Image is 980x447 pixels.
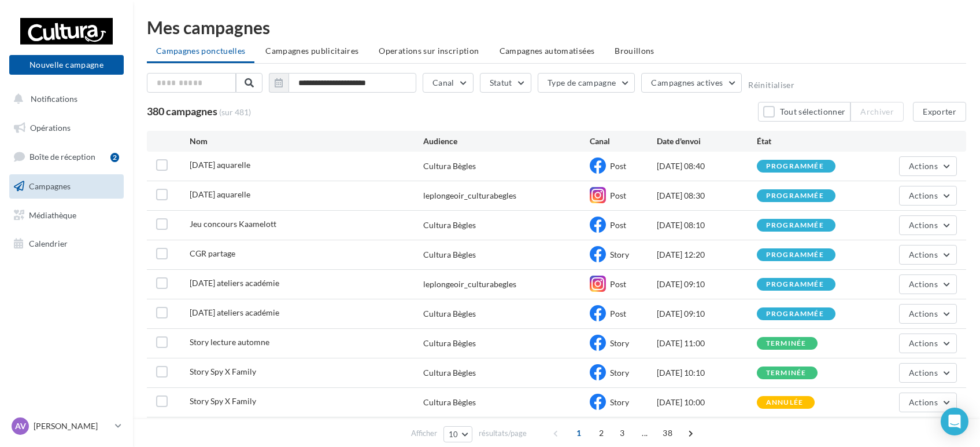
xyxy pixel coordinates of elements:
span: Halloween aquarelle [190,189,250,199]
button: Actions [899,393,957,412]
div: terminée [766,369,807,377]
button: Archiver [850,102,904,122]
span: résultats/page [479,428,527,439]
div: programmée [766,281,824,288]
span: Story Spy X Family [190,396,256,406]
span: Actions [909,161,938,171]
div: [DATE] 12:20 [657,249,757,261]
span: Halloween ateliers académie [190,278,279,288]
div: Open Intercom Messenger [941,408,968,435]
button: Notifications [7,87,121,111]
span: Story [610,250,629,259]
button: Actions [899,215,957,235]
span: Post [610,161,626,171]
a: Médiathèque [7,203,126,228]
span: Actions [909,220,938,230]
span: Story lecture automne [190,337,269,347]
div: Cultura Bègles [423,249,476,261]
span: Actions [909,368,938,378]
span: Brouillons [615,46,654,56]
div: Nom [190,135,423,147]
button: Exporter [913,102,966,122]
span: Actions [909,250,938,259]
div: Cultura Bègles [423,367,476,379]
span: Campagnes automatisées [500,46,595,56]
button: Actions [899,363,957,383]
span: Campagnes [29,181,71,191]
div: leplongeoir_culturabegles [423,279,516,290]
span: Story Spy X Family [190,367,256,376]
span: 380 campagnes [147,105,217,118]
div: terminée [766,340,807,347]
span: Post [610,279,626,289]
div: [DATE] 11:00 [657,338,757,349]
span: Actions [909,338,938,348]
div: Canal [590,135,656,147]
div: Cultura Bègles [423,397,476,408]
span: Afficher [411,428,437,439]
div: [DATE] 08:40 [657,160,757,172]
p: [PERSON_NAME] [34,420,110,432]
div: [DATE] 09:10 [657,308,757,320]
span: 1 [569,424,588,442]
div: [DATE] 08:10 [657,219,757,231]
span: Campagnes actives [651,78,723,87]
span: 10 [449,430,458,439]
div: Audience [423,135,590,147]
span: Campagnes publicitaires [265,46,358,56]
button: Canal [423,73,474,93]
span: 3 [613,424,631,442]
div: [DATE] 10:10 [657,367,757,379]
div: 2 [110,153,119,162]
span: Actions [909,309,938,318]
a: Boîte de réception2 [7,144,126,169]
div: Cultura Bègles [423,219,476,231]
span: Actions [909,279,938,289]
span: Story [610,338,629,348]
span: Post [610,190,626,200]
button: Réinitialiser [748,80,794,90]
button: Campagnes actives [641,73,742,93]
div: leplongeoir_culturabegles [423,190,516,201]
span: Halloween aquarelle [190,160,250,170]
a: AV [PERSON_NAME] [9,415,124,437]
span: Opérations [30,123,71,133]
span: CGR partage [190,248,235,258]
div: Mes campagnes [147,19,966,36]
div: programmée [766,310,824,318]
button: Actions [899,245,957,265]
button: Tout sélectionner [758,102,850,122]
span: Notifications [31,94,77,104]
div: [DATE] 10:00 [657,397,757,408]
span: Boîte de réception [29,152,95,162]
div: [DATE] 08:30 [657,190,757,201]
div: programmée [766,163,824,170]
a: Campagnes [7,174,126,199]
a: Calendrier [7,232,126,256]
span: Médiathèque [29,210,76,219]
span: (sur 481) [219,107,251,118]
span: Actions [909,397,938,407]
div: Cultura Bègles [423,308,476,320]
button: Statut [480,73,531,93]
div: Date d'envoi [657,135,757,147]
span: ... [635,424,654,442]
div: Cultura Bègles [423,160,476,172]
span: AV [15,420,26,432]
button: Actions [899,156,957,176]
button: Nouvelle campagne [9,55,124,75]
div: programmée [766,192,824,200]
div: annulée [766,399,803,406]
span: Story [610,397,629,407]
span: Halloween ateliers académie [190,307,279,317]
span: Post [610,309,626,318]
span: Calendrier [29,239,68,248]
button: Actions [899,274,957,294]
span: 2 [592,424,611,442]
button: Type de campagne [538,73,635,93]
div: [DATE] 09:10 [657,279,757,290]
button: Actions [899,334,957,353]
div: programmée [766,251,824,259]
span: Operations sur inscription [379,46,479,56]
button: Actions [899,186,957,206]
